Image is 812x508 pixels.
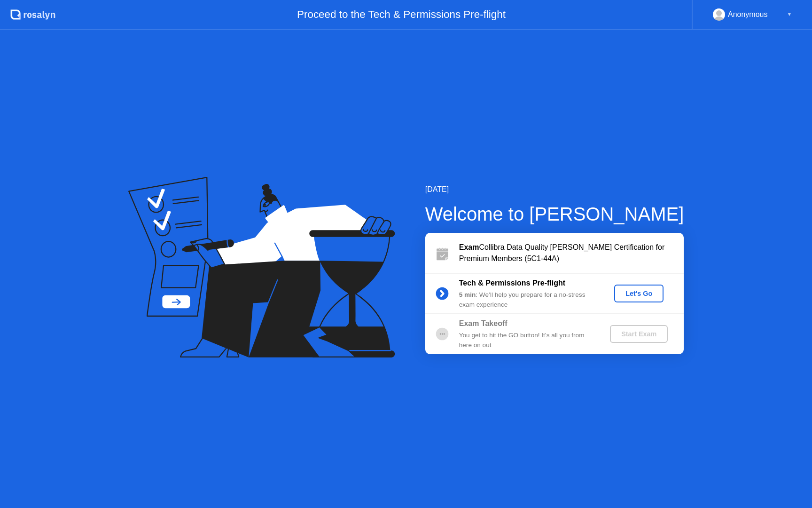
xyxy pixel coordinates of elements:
[610,325,668,343] button: Start Exam
[728,8,768,21] div: Anonymous
[459,319,507,327] b: Exam Takeoff
[614,285,664,302] button: Let's Go
[459,279,565,287] b: Tech & Permissions Pre-flight
[425,200,684,228] div: Welcome to [PERSON_NAME]
[459,243,479,251] b: Exam
[459,291,476,298] b: 5 min
[459,242,684,264] div: Collibra Data Quality [PERSON_NAME] Certification for Premium Members (5C1-44A)
[459,331,594,350] div: You get to hit the GO button! It’s all you from here on out
[614,330,664,338] div: Start Exam
[787,8,792,21] div: ▼
[425,184,684,195] div: [DATE]
[618,290,660,297] div: Let's Go
[459,290,594,310] div: : We’ll help you prepare for a no-stress exam experience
